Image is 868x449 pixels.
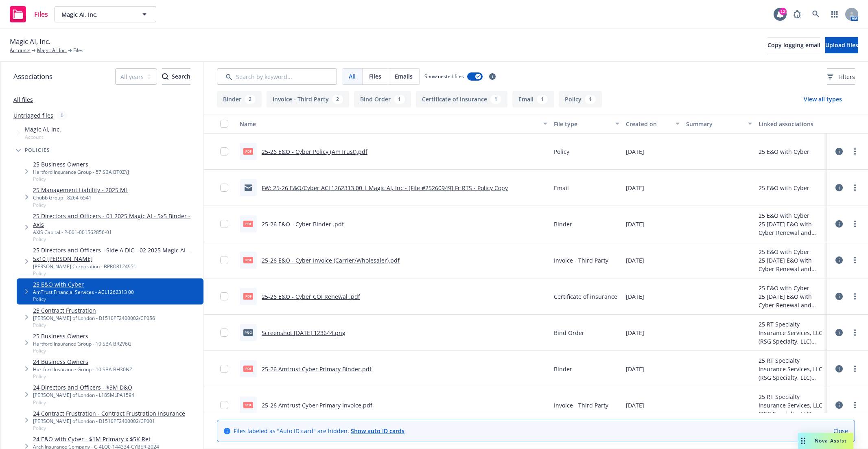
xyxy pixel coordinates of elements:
[826,6,843,22] a: Switch app
[33,399,134,406] span: Policy
[626,120,671,128] div: Created on
[262,329,345,337] a: Screenshot [DATE] 123644.png
[554,120,610,128] div: File type
[243,293,253,299] span: pdf
[220,256,228,264] input: Toggle Row Selected
[626,401,644,410] span: [DATE]
[626,147,644,156] span: [DATE]
[243,402,253,408] span: pdf
[354,91,411,107] button: Bind Order
[162,73,168,80] svg: Search
[33,296,134,302] span: Policy
[850,364,860,374] a: more
[33,160,129,169] a: 25 Business Owners
[759,256,824,273] div: 25 [DATE] E&O with Cyber Renewal and BOP cancel/rewrite, Contract Frustration
[850,147,860,156] a: more
[262,184,508,192] a: FW: 25-26 E&O/Cyber ACL1262313 00 | Magic AI, Inc - [File #25260949] Fr RTS - Policy Copy
[33,175,129,182] span: Policy
[243,148,253,154] span: pdf
[220,184,228,192] input: Toggle Row Selected
[55,6,156,22] button: Magic AI, Inc.
[349,72,356,81] span: All
[240,120,538,128] div: Name
[850,291,860,301] a: more
[25,125,61,134] span: Magic AI, Inc.
[33,194,128,201] div: Chubb Group - 8264-6541
[759,120,824,128] div: Linked associations
[236,114,551,134] button: Name
[626,256,644,265] span: [DATE]
[243,221,253,227] span: pdf
[33,236,200,243] span: Policy
[34,11,48,18] span: Files
[626,220,644,228] span: [DATE]
[262,220,344,228] a: 25-26 E&O - Cyber Binder .pdf
[789,6,805,22] a: Report a Bug
[827,72,855,81] span: Filters
[262,256,400,264] a: 25-26 E&O - Cyber Invoice (Carrier/Wholesaler).pdf
[10,47,31,54] a: Accounts
[759,292,824,309] div: 25 [DATE] E&O with Cyber Renewal and BOP cancel/rewrite, Contract Frustration
[7,3,51,26] a: Files
[424,73,464,80] span: Show nested files
[490,95,501,104] div: 1
[369,72,381,81] span: Files
[798,433,853,449] button: Nova Assist
[825,37,858,53] button: Upload files
[162,68,190,85] button: SearchSearch
[243,329,253,335] span: png
[10,36,50,47] span: Magic AI, Inc.
[217,91,262,107] button: Binder
[850,219,860,229] a: more
[759,392,824,418] div: 25 RT Specialty Insurance Services, LLC (RSG Specialty, LLC)
[626,184,644,192] span: [DATE]
[850,183,860,193] a: more
[25,148,50,153] span: Policies
[220,220,228,228] input: Toggle Row Selected
[37,47,67,54] a: Magic AI, Inc.
[217,68,337,85] input: Search by keyword...
[554,401,608,410] span: Invoice - Third Party
[220,329,228,337] input: Toggle Row Selected
[33,289,134,296] div: AmTrust Financial Services - ACL1262313 00
[33,169,129,175] div: Hartford Insurance Group - 57 SBA BT0ZYJ
[33,357,132,366] a: 24 Business Owners
[559,91,602,107] button: Policy
[234,427,404,435] span: Files labeled as "Auto ID card" are hidden.
[626,365,644,373] span: [DATE]
[623,114,683,134] button: Created on
[220,120,228,128] input: Select all
[554,184,569,192] span: Email
[838,72,855,81] span: Filters
[33,306,155,315] a: 25 Contract Frustration
[759,211,824,220] div: 25 E&O with Cyber
[162,69,190,84] div: Search
[686,120,743,128] div: Summary
[33,322,155,329] span: Policy
[220,292,228,300] input: Toggle Row Selected
[755,114,827,134] button: Linked associations
[33,418,185,425] div: [PERSON_NAME] of London - B1510PF2400002/CP001
[779,8,787,15] div: 13
[13,71,52,82] span: Associations
[554,292,617,301] span: Certificate of insurance
[267,91,349,107] button: Invoice - Third Party
[13,96,33,103] a: All files
[33,435,159,443] a: 24 E&O with Cyber - $1M Primary x $5K Ret
[416,91,507,107] button: Certificate of insurance
[33,366,132,373] div: Hartford Insurance Group - 10 SBA BH30NZ
[13,111,53,120] a: Untriaged files
[815,437,847,444] span: Nova Assist
[626,292,644,301] span: [DATE]
[798,433,808,449] div: Drag to move
[332,95,343,104] div: 2
[551,114,623,134] button: File type
[262,365,372,373] a: 25-26 Amtrust Cyber Primary Binder.pdf
[759,320,824,346] div: 25 RT Specialty Insurance Services, LLC (RSG Specialty, LLC)
[33,383,134,392] a: 24 Directors and Officers - $3M D&O
[394,95,405,104] div: 1
[759,284,824,292] div: 25 E&O with Cyber
[33,392,134,399] div: [PERSON_NAME] of London - L18SMLPA1594
[33,425,185,431] span: Policy
[243,366,253,372] span: pdf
